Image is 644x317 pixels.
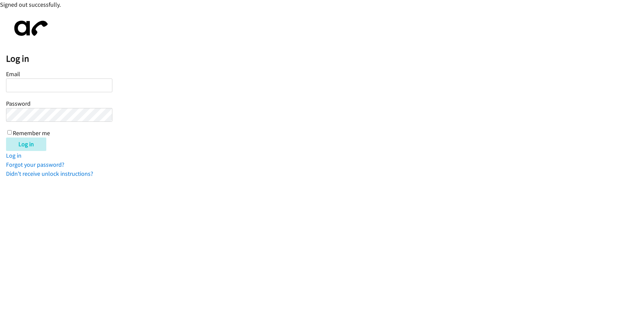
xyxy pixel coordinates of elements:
label: Password [6,100,31,107]
input: Log in [6,138,46,151]
a: Forgot your password? [6,161,64,168]
label: Remember me [13,129,50,137]
a: Didn't receive unlock instructions? [6,170,93,177]
a: Log in [6,152,21,159]
label: Email [6,70,20,78]
h2: Log in [6,53,644,64]
img: aphone-8a226864a2ddd6a5e75d1ebefc011f4aa8f32683c2d82f3fb0802fe031f96514.svg [6,15,53,42]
